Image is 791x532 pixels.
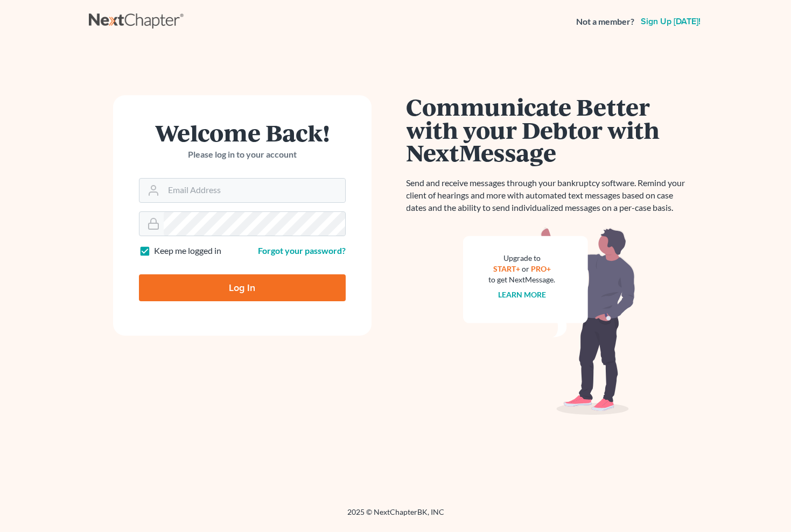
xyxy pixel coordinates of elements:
span: or [522,264,529,273]
a: Forgot your password? [258,245,346,256]
strong: Not a member? [576,16,634,28]
a: START+ [493,264,520,273]
h1: Welcome Back! [139,121,346,144]
img: nextmessage_bg-59042aed3d76b12b5cd301f8e5b87938c9018125f34e5fa2b7a6b67550977c72.svg [463,227,635,415]
input: Log In [139,274,346,301]
h1: Communicate Better with your Debtor with NextMessage [407,95,692,164]
a: Learn more [498,290,546,299]
div: Upgrade to [489,253,556,264]
a: Sign up [DATE]! [639,17,703,26]
label: Keep me logged in [154,245,221,257]
a: PRO+ [531,264,551,273]
p: Please log in to your account [139,148,346,161]
p: Send and receive messages through your bankruptcy software. Remind your client of hearings and mo... [407,177,692,214]
input: Email Address [164,179,345,202]
div: 2025 © NextChapterBK, INC [89,507,703,526]
div: to get NextMessage. [489,274,556,285]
